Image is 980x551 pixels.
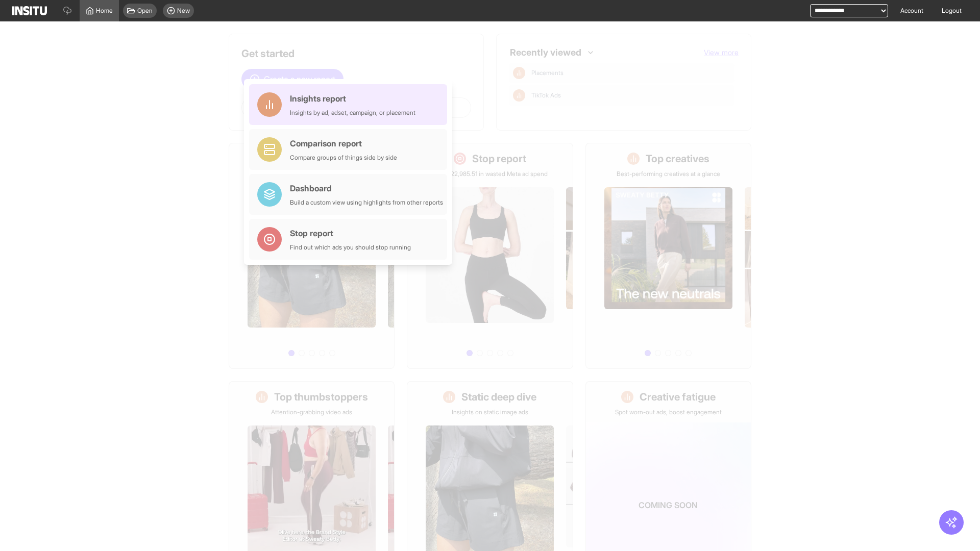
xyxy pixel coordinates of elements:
[290,109,415,117] div: Insights by ad, adset, campaign, or placement
[96,7,113,15] span: Home
[12,6,47,15] img: Logo
[290,198,443,207] div: Build a custom view using highlights from other reports
[290,137,397,149] div: Comparison report
[290,182,443,194] div: Dashboard
[290,227,411,239] div: Stop report
[177,7,190,15] span: New
[290,154,397,162] div: Compare groups of things side by side
[137,7,153,15] span: Open
[290,243,411,252] div: Find out which ads you should stop running
[290,92,415,105] div: Insights report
